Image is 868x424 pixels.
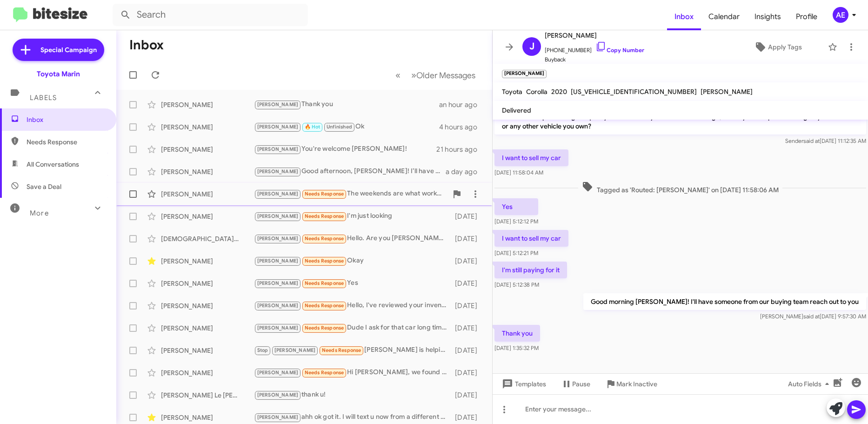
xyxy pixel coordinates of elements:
span: [DATE] 11:58:04 AM [494,169,543,176]
span: Needs Response [305,370,344,376]
span: Inbox [667,3,701,30]
div: Good afternoon, [PERSON_NAME]! I’ll have one of our sales consultants reach out shortly with our ... [254,166,446,177]
div: Dude I ask for that car long time ago [254,323,451,333]
span: [PERSON_NAME] [257,168,299,175]
div: 4 hours ago [439,122,485,132]
button: AE [825,7,858,23]
div: an hour ago [439,100,485,109]
span: [PERSON_NAME] [257,258,299,264]
span: Needs Response [305,191,344,197]
span: « [395,69,401,81]
span: Toyota [502,87,522,96]
div: Ok [254,121,439,132]
span: Apply Tags [768,39,802,55]
div: [PERSON_NAME] [161,100,254,109]
span: Tagged as 'Routed: [PERSON_NAME]' on [DATE] 11:58:06 AM [578,181,782,195]
span: [DATE] 5:12:21 PM [494,249,538,256]
div: [DATE] [451,301,485,310]
div: [PERSON_NAME] [161,368,254,377]
div: Toyota Marin [37,69,80,79]
button: Apply Tags [732,39,824,55]
div: [PERSON_NAME] [161,301,254,310]
div: [PERSON_NAME] [161,256,254,266]
div: I'm just looking [254,211,451,222]
p: I'm still paying for it [494,262,567,278]
p: I want to sell my car [494,230,568,247]
span: All Conversations [27,160,79,169]
span: Calendar [701,3,747,30]
div: Thank you [254,99,439,110]
div: Hi [PERSON_NAME], we found one that might be a good match at [GEOGRAPHIC_DATA]. I gave our great ... [254,367,451,378]
span: Needs Response [305,280,344,286]
div: Hello, I've reviewed your inventory and I don't we anything in can really afford at this time. Th... [254,300,451,311]
span: Auto Fields [788,376,833,392]
p: Thank you [494,325,540,342]
a: Copy Number [595,47,644,54]
span: [PERSON_NAME] [701,87,753,96]
span: Save a Deal [27,182,61,191]
button: Mark Inactive [598,376,665,392]
div: a day ago [446,167,485,176]
p: Good morning [PERSON_NAME]! I'll have someone from our buying team reach out to you [583,293,866,310]
small: [PERSON_NAME] [502,70,547,78]
span: Older Messages [416,70,475,81]
span: J [529,39,534,54]
span: [PERSON_NAME] [257,392,299,398]
nav: Page navigation example [390,66,481,85]
div: [PERSON_NAME] [161,189,254,199]
div: [DATE] [451,212,485,221]
span: Mark Inactive [616,376,657,392]
div: You're welcome [PERSON_NAME]! [254,144,436,155]
div: [DATE] [451,390,485,400]
span: Needs Response [305,236,344,242]
a: Insights [747,3,788,30]
span: [PERSON_NAME] [DATE] 9:57:30 AM [760,313,866,320]
p: I want to sell my car [494,149,568,166]
span: Profile [788,3,825,30]
div: [PERSON_NAME] [161,323,254,333]
span: [PERSON_NAME] [257,213,299,219]
input: Search [113,4,308,26]
span: Unfinished [327,124,352,130]
span: [PERSON_NAME] [257,414,299,420]
div: [PERSON_NAME] Le [PERSON_NAME] [161,390,254,400]
h1: Inbox [129,38,164,53]
span: said at [803,137,820,144]
span: Corolla [526,87,548,96]
div: [PERSON_NAME] [161,167,254,176]
span: [PERSON_NAME] [257,191,299,197]
span: [PERSON_NAME] [257,124,299,130]
span: [DATE] 5:12:12 PM [494,218,538,225]
span: More [30,209,49,217]
span: Needs Response [305,325,344,331]
div: [PERSON_NAME] [161,279,254,288]
button: Auto Fields [781,376,840,392]
div: [PERSON_NAME] [161,346,254,355]
span: said at [803,313,820,320]
div: Hello. Are you [PERSON_NAME]'s supervisor? [254,233,451,244]
span: Needs Response [305,213,344,219]
span: Needs Response [305,303,344,309]
span: Needs Response [322,347,361,353]
div: [PERSON_NAME] [161,122,254,132]
span: 2020 [551,87,567,96]
div: 21 hours ago [436,145,485,154]
a: Special Campaign [13,39,104,61]
button: Pause [554,376,598,392]
span: Labels [30,94,57,102]
div: [DATE] [451,279,485,288]
div: [PERSON_NAME] [161,212,254,221]
div: [PERSON_NAME] [161,145,254,154]
span: [PERSON_NAME] [257,236,299,242]
div: [DATE] [451,368,485,377]
button: Previous [390,66,406,85]
span: [DATE] 1:35:32 PM [494,344,539,351]
div: [PERSON_NAME] is helping us thank you [254,345,451,356]
p: Yes [494,198,538,215]
span: [PERSON_NAME] [257,370,299,376]
button: Templates [493,376,554,392]
span: [PERSON_NAME] [274,347,316,353]
span: Templates [500,376,546,392]
span: Stop [257,347,268,353]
